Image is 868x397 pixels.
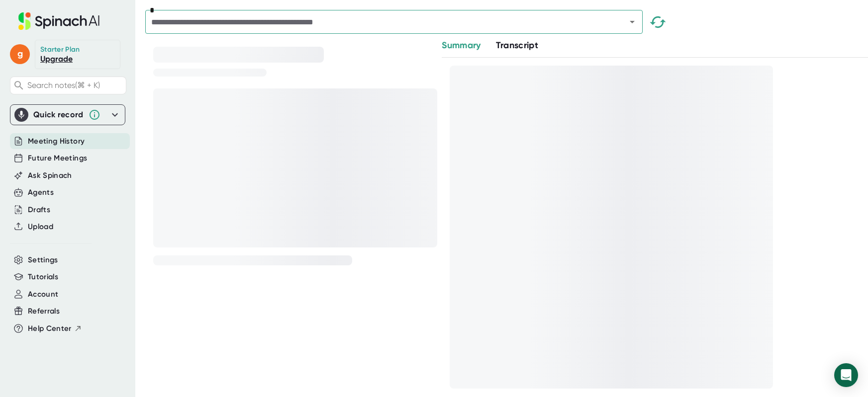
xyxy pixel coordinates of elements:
[33,110,84,120] div: Quick record
[27,80,100,90] span: Search notes (⌘ + K)
[40,54,73,64] a: Upgrade
[28,170,72,181] button: Ask Spinach
[28,323,72,334] span: Help Center
[442,39,481,52] button: Summary
[28,254,58,266] button: Settings
[28,221,53,233] button: Upload
[28,323,82,334] button: Help Center
[28,271,58,283] button: Tutorials
[625,15,639,29] button: Open
[28,204,50,216] button: Drafts
[40,45,80,54] div: Starter Plan
[14,105,121,125] div: Quick record
[28,289,58,300] button: Account
[28,136,85,147] button: Meeting History
[442,40,481,51] span: Summary
[496,40,539,51] span: Transcript
[496,39,539,52] button: Transcript
[28,153,87,164] button: Future Meetings
[28,306,60,317] button: Referrals
[28,187,54,198] button: Agents
[834,363,858,387] div: Open Intercom Messenger
[10,44,30,64] span: g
